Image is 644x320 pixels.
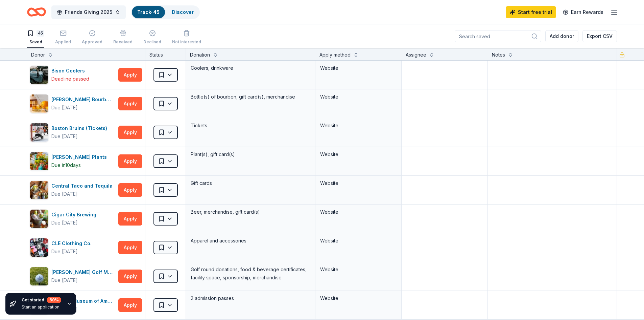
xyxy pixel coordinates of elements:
[118,154,142,168] button: Apply
[30,238,116,257] button: Image for CLE Clothing Co.CLE Clothing Co.Due [DATE]
[51,239,94,248] div: CLE Clothing Co.
[190,265,311,282] div: Golf round donations, food & beverage certificates, facility space, sponsorship, merchandise
[320,179,397,187] div: Website
[172,27,201,48] button: Not interested
[51,153,110,161] div: [PERSON_NAME] Plants
[51,190,78,198] div: Due [DATE]
[118,241,142,254] button: Apply
[145,48,186,60] div: Status
[320,150,397,158] div: Website
[82,27,102,48] button: Approved
[190,150,311,159] div: Plant(s), gift card(s)
[30,94,48,113] img: Image for Blanton's Bourbon Shop
[320,93,397,101] div: Website
[30,181,48,199] img: Image for Central Taco and Tequila
[30,94,116,113] button: Image for Blanton's Bourbon Shop[PERSON_NAME] Bourbon ShopDue [DATE]
[51,5,126,19] button: Friends Giving 2025
[51,67,89,75] div: Bison Coolers
[190,121,311,130] div: Tickets
[118,270,142,283] button: Apply
[113,39,133,45] div: Received
[190,51,210,59] div: Donation
[31,51,45,59] div: Donor
[320,122,397,130] div: Website
[190,63,311,73] div: Coolers, drinkware
[27,27,44,48] button: 45Saved
[143,27,161,48] button: Declined
[27,39,44,45] div: Saved
[30,210,48,228] img: Image for Cigar City Brewing
[190,92,311,102] div: Bottle(s) of bourbon, gift card(s), merchandise
[51,219,78,227] div: Due [DATE]
[51,211,99,219] div: Cigar City Brewing
[131,5,200,19] button: Track· 45Discover
[172,9,194,15] a: Discover
[30,152,48,170] img: Image for Buchanan's Plants
[118,298,142,312] button: Apply
[143,39,161,45] div: Declined
[545,30,578,42] button: Add donor
[118,183,142,197] button: Apply
[51,132,78,141] div: Due [DATE]
[492,51,505,59] div: Notes
[30,180,116,199] button: Image for Central Taco and TequilaCentral Taco and TequilaDue [DATE]
[30,66,48,84] img: Image for Bison Coolers
[30,123,116,142] button: Image for Boston Bruins (Tickets)Boston Bruins (Tickets)Due [DATE]
[55,27,71,48] button: Applied
[22,297,61,303] div: Get started
[582,30,617,42] button: Export CSV
[190,294,311,303] div: 2 admission passes
[51,124,110,132] div: Boston Bruins (Tickets)
[51,75,89,83] div: Deadline passed
[319,51,351,59] div: Apply method
[51,276,78,284] div: Due [DATE]
[455,30,541,42] input: Search saved
[320,294,397,302] div: Website
[51,248,78,256] div: Due [DATE]
[137,9,160,15] a: Track· 45
[30,238,48,257] img: Image for CLE Clothing Co.
[30,267,116,286] button: Image for Duncan Golf Management[PERSON_NAME] Golf ManagementDue [DATE]
[51,104,78,112] div: Due [DATE]
[190,236,311,246] div: Apparel and accessories
[22,304,61,310] div: Start an application
[51,268,116,276] div: [PERSON_NAME] Golf Management
[113,27,133,48] button: Received
[190,207,311,217] div: Beer, merchandise, gift card(s)
[118,126,142,139] button: Apply
[30,123,48,142] img: Image for Boston Bruins (Tickets)
[30,209,116,228] button: Image for Cigar City BrewingCigar City BrewingDue [DATE]
[320,265,397,274] div: Website
[190,178,311,188] div: Gift cards
[65,8,112,16] span: Friends Giving 2025
[118,212,142,226] button: Apply
[37,30,44,37] div: 45
[506,6,556,18] a: Start free trial
[172,39,201,45] div: Not interested
[320,208,397,216] div: Website
[320,237,397,245] div: Website
[30,65,116,84] button: Image for Bison CoolersBison CoolersDeadline passed
[55,39,71,45] div: Applied
[27,4,46,20] a: Home
[320,64,397,72] div: Website
[51,182,115,190] div: Central Taco and Tequila
[118,97,142,110] button: Apply
[51,95,116,104] div: [PERSON_NAME] Bourbon Shop
[51,161,81,169] div: Due in 10 days
[47,297,61,303] div: 60 %
[118,68,142,82] button: Apply
[30,267,48,285] img: Image for Duncan Golf Management
[559,6,607,18] a: Earn Rewards
[30,152,116,171] button: Image for Buchanan's Plants[PERSON_NAME] PlantsDue in10days
[406,51,426,59] div: Assignee
[82,39,102,45] div: Approved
